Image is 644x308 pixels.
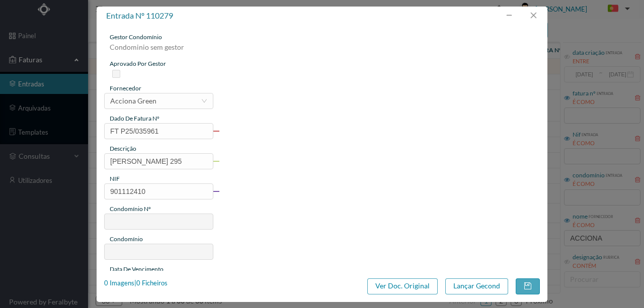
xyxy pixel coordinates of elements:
span: fornecedor [110,84,141,92]
span: aprovado por gestor [110,60,166,67]
button: Lançar Gecond [445,278,508,294]
button: PT [600,1,634,17]
span: gestor condomínio [110,33,162,41]
div: 0 Imagens | 0 Ficheiros [104,278,168,288]
div: Condominio sem gestor [104,42,213,59]
span: condomínio nº [110,205,151,213]
i: icon: down [201,98,207,104]
span: entrada nº 110279 [106,11,173,20]
button: Ver Doc. Original [367,278,438,294]
div: Acciona Green [110,93,156,109]
span: NIF [110,175,120,182]
span: condomínio [110,235,143,243]
span: dado de fatura nº [110,115,159,122]
span: data de vencimento [110,265,164,273]
span: descrição [110,145,136,152]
